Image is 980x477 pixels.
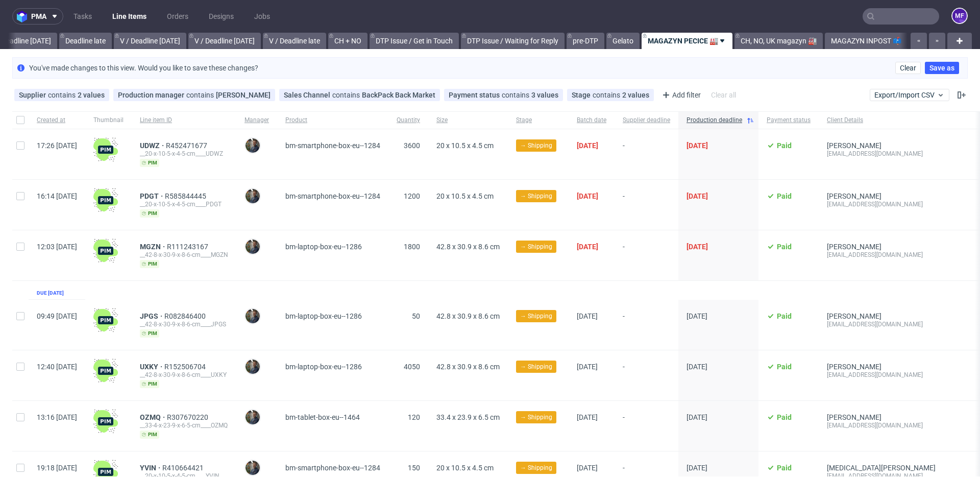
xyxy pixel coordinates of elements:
span: 42.8 x 30.9 x 8.6 cm [436,363,500,371]
span: 12:40 [DATE] [37,363,77,371]
span: Batch date [577,116,606,125]
span: Export/Import CSV [874,91,945,99]
span: [DATE] [687,243,708,251]
a: YVIN [140,464,162,472]
span: 20 x 10.5 x 4.5 cm [436,464,494,472]
span: Paid [777,413,792,421]
span: 20 x 10.5 x 4.5 cm [436,141,494,150]
div: [EMAIL_ADDRESS][DOMAIN_NAME] [827,371,969,379]
span: pim [140,209,159,218]
span: [DATE] [577,413,598,421]
figcaption: MF [952,9,967,23]
span: bm-smartphone-box-eu--1284 [285,192,380,200]
span: Product [285,116,380,125]
span: [DATE] [687,192,708,200]
span: Quantity [397,116,420,125]
span: Line item ID [140,116,228,125]
a: MGZN [140,243,167,251]
span: bm-laptop-box-eu--1286 [285,312,362,320]
a: Gelato [606,33,640,49]
span: Production deadline [687,116,742,125]
span: R585844445 [165,192,208,200]
a: R452471677 [166,141,209,150]
span: contains [502,91,531,99]
img: Maciej Sobola [246,189,260,203]
a: JPGS [140,312,164,320]
span: bm-smartphone-box-eu--1284 [285,141,380,150]
span: [DATE] [687,413,707,421]
a: V / Deadline [DATE] [188,33,261,49]
div: __20-x-10-5-x-4-5-cm____PDGT [140,200,228,208]
a: UXKY [140,363,164,371]
span: PDGT [140,192,165,200]
span: bm-smartphone-box-eu--1284 [285,464,380,472]
a: [PERSON_NAME] [827,192,881,200]
span: [DATE] [687,363,707,371]
img: logo [17,11,31,22]
span: Sales Channel [284,91,332,99]
span: pim [140,159,159,167]
span: [DATE] [687,464,707,472]
span: bm-tablet-box-eu--1464 [285,413,360,421]
a: R152506704 [164,363,208,371]
img: wHgJFi1I6lmhQAAAABJRU5ErkJggg== [93,308,118,332]
span: Paid [777,243,792,251]
span: [DATE] [577,243,598,251]
span: → Shipping [520,413,552,422]
span: UDWZ [140,141,166,150]
span: → Shipping [520,362,552,371]
span: contains [593,91,622,99]
div: BackPack Back Market [362,91,435,99]
span: 42.8 x 30.9 x 8.6 cm [436,243,500,251]
span: 4050 [404,363,420,371]
a: V / Deadline [DATE] [114,33,186,49]
span: [DATE] [577,192,598,200]
button: pma [12,8,63,25]
a: OZMQ [140,413,167,421]
button: Export/Import CSV [870,89,949,101]
a: [PERSON_NAME] [827,413,881,421]
div: Clear all [709,88,738,102]
img: wHgJFi1I6lmhQAAAABJRU5ErkJggg== [93,238,118,263]
span: Created at [37,116,77,125]
div: [EMAIL_ADDRESS][DOMAIN_NAME] [827,421,969,430]
span: → Shipping [520,141,552,150]
span: Clear [900,64,916,71]
span: 13:16 [DATE] [37,413,77,421]
img: Maciej Sobola [246,360,260,374]
a: R082846400 [164,312,208,320]
span: 1200 [404,192,420,200]
span: Payment status [449,91,502,99]
a: DTP Issue / Waiting for Reply [461,33,565,49]
span: Paid [777,312,792,320]
span: - [623,141,670,167]
img: wHgJFi1I6lmhQAAAABJRU5ErkJggg== [93,359,118,383]
img: Maciej Sobola [246,309,260,323]
a: MAGAZYN INPOST 📫 [825,33,908,49]
span: 19:18 [DATE] [37,464,77,472]
div: Due [DATE] [37,289,64,297]
span: pim [140,431,159,439]
span: - [623,312,670,338]
span: pim [140,329,159,338]
span: Save as [929,64,954,71]
span: [DATE] [687,141,708,150]
a: DTP Issue / Get in Touch [370,33,459,49]
span: → Shipping [520,242,552,251]
a: [PERSON_NAME] [827,141,881,150]
span: R111243167 [167,243,210,251]
img: Maciej Sobola [246,138,260,153]
div: [EMAIL_ADDRESS][DOMAIN_NAME] [827,150,969,158]
span: - [623,192,670,218]
span: pim [140,260,159,268]
span: pma [31,13,46,20]
a: Deadline late [59,33,112,49]
div: [EMAIL_ADDRESS][DOMAIN_NAME] [827,200,969,208]
img: wHgJFi1I6lmhQAAAABJRU5ErkJggg== [93,137,118,162]
span: → Shipping [520,463,552,472]
span: - [623,413,670,439]
span: 17:26 [DATE] [37,141,77,150]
